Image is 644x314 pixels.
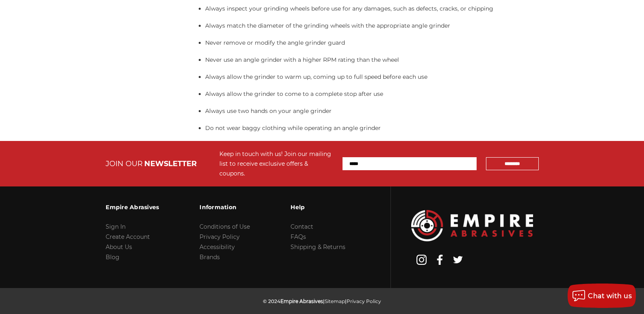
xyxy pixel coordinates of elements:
a: Shipping & Returns [291,243,345,251]
p: Never use an angle grinder with a higher RPM rating than the wheel [205,56,575,64]
p: Always allow the grinder to come to a complete stop after use [205,90,575,98]
a: Conditions of Use [199,223,250,230]
div: Keep in touch with us! Join our mailing list to receive exclusive offers & coupons. [219,149,334,178]
span: JOIN OUR [106,159,143,168]
a: Accessibility [199,243,235,251]
a: Contact [291,223,313,230]
p: Always match the diameter of the grinding wheels with the appropriate angle grinder [205,22,575,30]
a: Sign In [106,223,126,230]
a: Sitemap [325,298,345,304]
a: About Us [106,243,132,251]
a: Privacy Policy [199,233,240,240]
span: Chat with us [588,292,632,300]
a: Create Account [106,233,150,240]
p: Always inspect your grinding wheels before use for any damages, such as defects, cracks, or chipping [205,4,575,13]
h3: Empire Abrasives [106,199,159,216]
span: Empire Abrasives [280,298,323,304]
p: © 2024 | | [263,296,381,306]
p: Always use two hands on your angle grinder [205,107,575,115]
p: Never remove or modify the angle grinder guard [205,39,575,47]
a: Privacy Policy [347,298,381,304]
button: Chat with us [568,284,636,308]
a: Brands [199,253,220,261]
span: NEWSLETTER [144,159,197,168]
h3: Information [199,199,250,216]
img: Empire Abrasives Logo Image [411,210,533,241]
p: Do not wear baggy clothing while operating an angle grinder [205,124,575,132]
a: FAQs [291,233,306,240]
h3: Help [291,199,345,216]
p: Always allow the grinder to warm up, coming up to full speed before each use [205,73,575,81]
a: Blog [106,253,119,261]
